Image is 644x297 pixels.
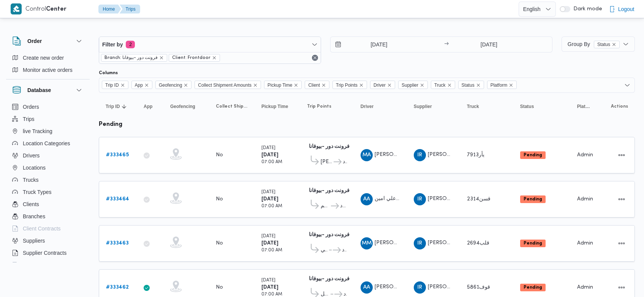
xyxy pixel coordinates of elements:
span: Pending [520,284,546,291]
small: [DATE] [261,146,275,150]
div: Mahmood Mustfi Muhammad Isamaail [361,237,373,249]
button: Client Contracts [9,222,87,235]
button: Suppliers [9,235,87,247]
span: IR [417,149,422,161]
button: Orders [9,101,87,113]
span: فرونت دور مسطرد [343,157,347,167]
b: # 333464 [106,197,129,202]
button: Actions [616,149,628,161]
button: Pickup Time [258,100,296,113]
div: → [444,42,449,47]
b: Pending [524,241,542,246]
div: No [216,196,223,203]
span: AA [363,281,370,294]
button: Remove Supplier from selection in this group [420,83,424,87]
span: Trip Points [307,103,331,110]
span: Supplier [398,81,428,89]
span: Geofencing [159,81,182,89]
button: Truck Types [9,186,87,198]
span: Collect Shipment Amounts [195,81,261,89]
b: فرونت دور -بيوفانا [309,232,350,237]
span: Filter by [102,40,123,49]
button: Branches [9,210,87,222]
div: Order [6,52,90,79]
span: Orders [23,102,39,111]
img: X8yXhbKr1z7QwAAAABJRU5ErkJggg== [11,3,22,14]
span: Platform [577,103,590,110]
button: remove selected entity [159,56,164,60]
span: قسم الدقي [321,246,328,255]
button: Remove Collect Shipment Amounts from selection in this group [253,83,258,87]
span: Location Categories [23,139,70,148]
a: #333465 [106,151,129,160]
label: Columns [99,70,118,76]
b: Center [46,6,66,12]
button: Truck [464,100,510,113]
span: Actions [611,103,628,110]
div: Ibrahem Rmdhan Ibrahem Athman AbobIsha [414,237,426,249]
span: Create new order [23,53,64,62]
button: Remove Trip Points from selection in this group [359,83,364,87]
b: Pending [524,153,542,157]
b: فرونت دور -بيوفانا [309,188,350,193]
button: Trips [9,113,87,125]
span: Platform [487,81,517,89]
span: App [135,81,143,89]
span: Branch: فرونت دور -بيوفانا [101,54,167,62]
button: Supplier [411,100,456,113]
button: Locations [9,162,87,174]
button: Platform [574,100,593,113]
button: Devices [9,259,87,271]
b: [DATE] [261,241,278,246]
input: Press the down key to open a popover containing a calendar. [451,37,527,52]
div: Ibrahem Rmdhan Ibrahem Athman AbobIsha [414,281,426,294]
small: 07:00 AM [261,292,282,297]
span: Geofencing [170,103,195,110]
span: Client: Frontdoor [172,54,210,61]
span: MA [362,149,371,161]
span: Drivers [23,151,40,160]
button: Remove Pickup Time from selection in this group [294,83,298,87]
b: فرونت دور -بيوفانا [309,276,350,281]
b: [DATE] [261,197,278,202]
span: Client Contracts [23,224,61,233]
span: Locations [23,163,46,172]
span: Platform [491,81,508,89]
span: Pending [520,195,546,203]
button: Create new order [9,52,87,64]
span: Supplier [414,103,432,110]
span: Trip ID [105,81,119,89]
span: قسم المقطم [321,202,330,211]
span: Status [597,41,610,48]
b: # 333465 [106,152,129,157]
span: Admin [577,197,593,202]
span: Status [594,41,620,48]
span: [PERSON_NAME][DATE] [PERSON_NAME] [428,152,533,157]
b: [DATE] [261,152,278,157]
svg: Sorted in descending order [121,103,127,110]
button: Monitor active orders [9,64,87,76]
button: Home [98,5,121,14]
button: Trucks [9,174,87,186]
span: 2 active filters [126,41,135,48]
div: No [216,284,223,291]
span: Trip Points [336,81,358,89]
button: Remove Trip ID from selection in this group [120,83,125,87]
span: App [144,103,152,110]
button: Group ByStatusremove selected entity [562,37,635,52]
span: Client: Frontdoor [169,54,220,62]
span: Trip Points [332,81,367,89]
span: Status [520,103,534,110]
div: No [216,240,223,247]
span: Driver [361,103,374,110]
span: Clients [23,200,39,209]
span: Pickup Time [267,81,292,89]
span: Truck [431,81,455,89]
span: Group By Status [568,41,620,47]
span: Admin [577,152,593,157]
button: App [141,100,160,113]
span: Trips [23,114,35,124]
span: Trip ID; Sorted in descending order [106,103,120,110]
span: AA [363,193,370,205]
button: Remove Driver from selection in this group [387,83,392,87]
